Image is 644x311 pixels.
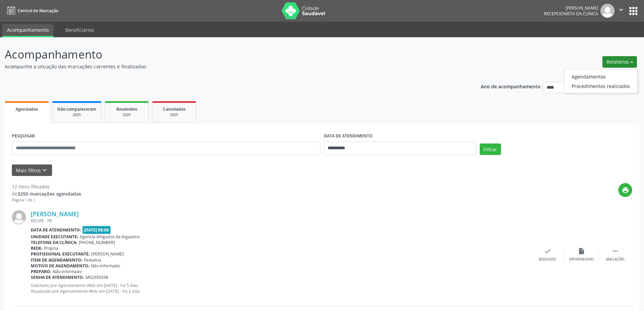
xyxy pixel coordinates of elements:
[84,257,101,263] span: Pediatria
[627,5,639,17] button: apps
[31,274,84,280] b: Senha de atendimento:
[31,240,77,245] b: Telefone da clínica:
[31,245,43,251] b: Rede:
[86,274,108,280] span: M02950338
[79,240,115,245] span: [PHONE_NUMBER]
[600,4,615,18] img: img
[615,4,627,18] button: 
[617,6,625,14] i: 
[606,257,624,262] div: Mais ações
[61,24,99,36] a: Beneficiários
[5,63,449,70] p: Acompanhe a situação das marcações correntes e finalizadas
[481,82,541,90] p: Ano de acompanhamento
[57,106,96,112] span: Não compareceram
[91,263,120,269] span: Não informado
[57,112,96,117] div: 2025
[31,234,78,240] b: Unidade executante:
[12,183,81,190] div: 12 itens filtrados
[2,24,53,37] a: Acompanhamento
[31,218,531,224] div: RECIFE - PE
[41,166,48,174] i: keyboard_arrow_down
[12,190,81,197] div: de
[31,257,82,263] b: Item de agendamento:
[618,183,632,197] button: print
[31,263,90,269] b: Motivo de agendamento:
[31,283,531,294] p: Solicitado por Agendamento Web em [DATE] - há 5 dias Atualizado por Agendamento Web em [DATE] - h...
[564,69,638,93] ul: Relatórios
[157,112,191,117] div: 2025
[12,131,35,141] label: PESQUISAR
[539,257,556,262] div: Resolvido
[565,81,637,91] a: Procedimentos realizados
[16,106,38,112] span: Agendados
[324,131,373,141] label: DATA DE ATENDIMENTO
[480,143,501,155] button: Filtrar
[12,164,52,176] button: Mais filtroskeyboard_arrow_down
[91,251,124,257] span: [PERSON_NAME]
[18,191,81,197] strong: 3250 marcações agendadas
[31,251,90,257] b: Profissional executante:
[5,46,449,63] p: Acompanhamento
[569,257,594,262] div: Exportar (PDF)
[565,72,637,81] a: Agendamentos
[80,234,140,240] span: Agencia Afogados da Ingazeira
[110,112,144,117] div: 2025
[5,5,58,16] a: Central de Marcação
[163,106,186,112] span: Cancelados
[116,106,137,112] span: Resolvidos
[31,227,81,233] b: Data de atendimento:
[544,5,598,11] div: [PERSON_NAME]
[82,226,111,234] span: [DATE] 08:00
[18,8,58,14] span: Central de Marcação
[578,247,585,255] i: insert_drive_file
[44,245,58,251] span: Própria
[544,11,598,17] span: Recepcionista da clínica
[622,186,629,194] i: print
[12,210,26,224] img: img
[31,269,51,274] b: Preparo:
[53,269,82,274] span: Não informado
[612,247,619,255] i: 
[544,247,551,255] i: check
[31,210,79,218] a: [PERSON_NAME]
[602,56,637,68] button: Relatórios
[12,197,81,203] div: Página 1 de 1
